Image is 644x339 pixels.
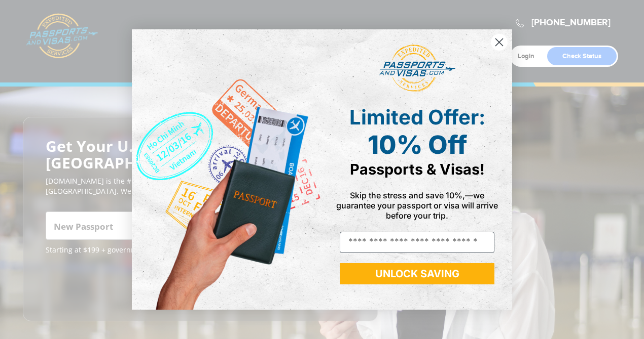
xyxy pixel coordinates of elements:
[336,190,498,221] span: Skip the stress and save 10%,—we guarantee your passport or visa will arrive before your trip.
[379,45,455,92] img: passports and visas
[340,263,494,284] button: UNLOCK SAVING
[132,29,322,309] img: de9cda0d-0715-46ca-9a25-073762a91ba7.png
[349,105,485,130] span: Limited Offer:
[490,33,508,51] button: Close dialog
[350,160,485,178] span: Passports & Visas!
[368,130,467,160] span: 10% Off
